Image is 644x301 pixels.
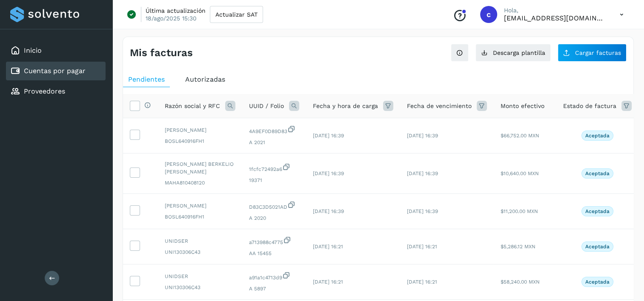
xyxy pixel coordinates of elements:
[185,75,225,83] span: Autorizadas
[24,67,86,75] a: Cuentas por pagar
[165,213,235,221] span: BOSL640916FH1
[128,75,165,83] span: Pendientes
[407,170,438,176] span: [DATE] 16:39
[210,6,263,23] button: Actualizar SAT
[563,102,616,111] span: Estado de factura
[165,160,235,176] span: [PERSON_NAME] BERKELIO [PERSON_NAME]
[249,236,299,246] span: a713988c4775
[493,50,545,56] span: Descarga plantilla
[501,208,538,214] span: $11,200.00 MXN
[585,133,610,139] p: Aceptada
[165,248,235,256] span: UNI130306C43
[501,102,544,111] span: Monto efectivo
[558,44,627,62] button: Cargar facturas
[6,82,106,101] div: Proveedores
[24,46,42,54] a: Inicio
[407,279,437,285] span: [DATE] 16:21
[313,102,378,111] span: Fecha y hora de carga
[585,279,610,285] p: Aceptada
[313,133,344,139] span: [DATE] 16:39
[575,50,621,56] span: Cargar facturas
[24,87,65,95] a: Proveedores
[6,62,106,80] div: Cuentas por pagar
[165,137,235,145] span: BOSL640916FH1
[501,133,539,139] span: $66,752.00 MXN
[249,102,284,111] span: UUID / Folio
[407,133,438,139] span: [DATE] 16:39
[249,139,299,146] span: A 2021
[504,14,606,22] p: cxp@53cargo.com
[501,170,539,176] span: $10,640.00 MXN
[146,14,197,22] p: 18/ago/2025 15:30
[313,170,344,176] span: [DATE] 16:39
[407,102,472,111] span: Fecha de vencimiento
[249,214,299,222] span: A 2020
[501,244,535,250] span: $5,286.12 MXN
[407,244,437,250] span: [DATE] 16:21
[407,208,438,214] span: [DATE] 16:39
[504,7,606,14] p: Hola,
[165,126,235,134] span: [PERSON_NAME]
[165,237,235,245] span: UNIDSER
[165,179,235,187] span: MAHA810408120
[215,11,258,17] span: Actualizar SAT
[585,244,610,250] p: Aceptada
[146,7,206,14] p: Última actualización
[249,125,299,135] span: 4A9EF0D89D83
[501,279,540,285] span: $58,240.00 MXN
[165,202,235,210] span: [PERSON_NAME]
[165,284,235,291] span: UNI130306C43
[313,244,343,250] span: [DATE] 16:21
[313,208,344,214] span: [DATE] 16:39
[475,44,551,62] button: Descarga plantilla
[249,250,299,257] span: AA 15455
[165,102,220,111] span: Razón social y RFC
[249,271,299,281] span: a91a1c4713d9
[249,163,299,173] span: 1fcfc72492a6
[585,208,610,214] p: Aceptada
[249,201,299,211] span: D83C3D5021AD
[249,285,299,292] span: A 5897
[585,170,610,176] p: Aceptada
[6,41,106,60] div: Inicio
[313,279,343,285] span: [DATE] 16:21
[165,273,235,280] span: UNIDSER
[249,176,299,184] span: 19371
[130,47,193,59] h4: Mis facturas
